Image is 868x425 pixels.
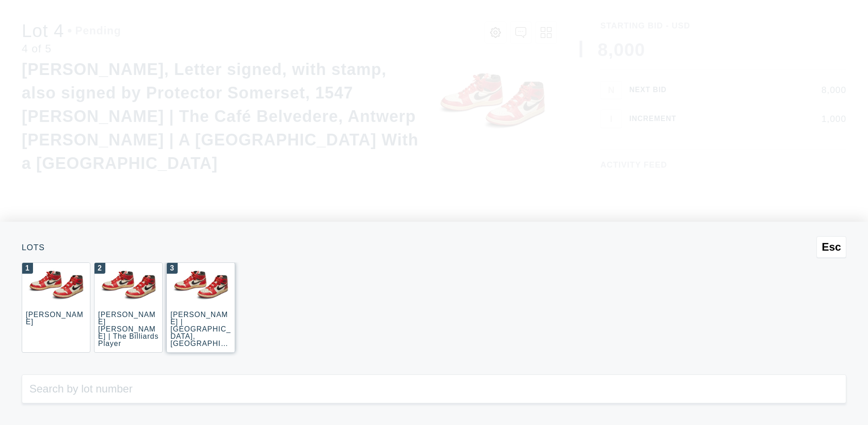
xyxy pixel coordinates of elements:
[26,311,83,326] div: [PERSON_NAME]
[22,374,846,403] input: Search by lot number
[94,263,105,274] div: 2
[98,311,159,347] div: [PERSON_NAME] [PERSON_NAME] | The Billiards Player
[170,311,231,383] div: [PERSON_NAME] | [GEOGRAPHIC_DATA], [GEOGRAPHIC_DATA] ([GEOGRAPHIC_DATA], [GEOGRAPHIC_DATA])
[22,243,846,252] div: Lots
[822,241,841,253] span: Esc
[167,263,178,274] div: 3
[816,236,846,258] button: Esc
[22,263,33,274] div: 1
